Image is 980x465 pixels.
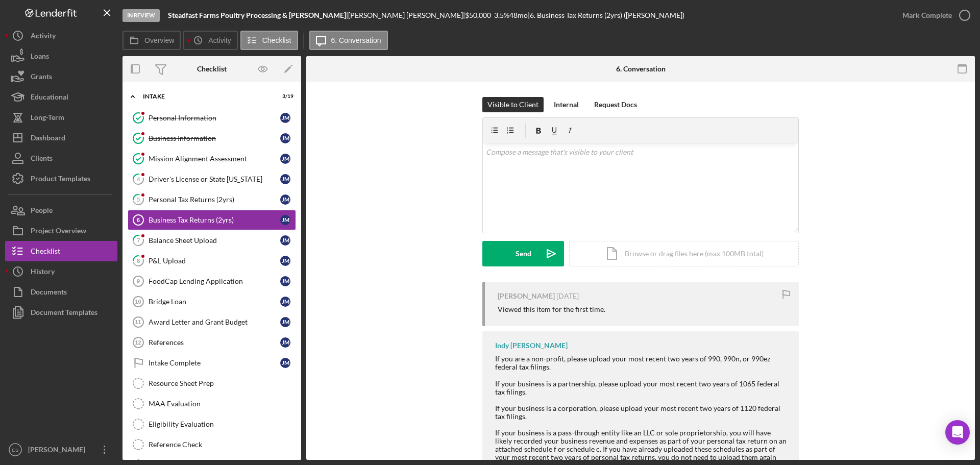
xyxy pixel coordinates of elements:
div: Loans [31,46,49,69]
label: Activity [208,36,231,44]
div: History [31,261,55,284]
div: J M [280,194,290,205]
div: 6. Conversation [616,65,666,73]
div: Balance Sheet Upload [149,236,280,244]
a: Dashboard [5,128,117,148]
div: In Review [122,9,160,22]
a: Mission Alignment AssessmentJM [128,149,296,169]
div: J M [280,215,290,225]
tspan: 8 [137,257,140,264]
label: 6. Conversation [331,36,381,44]
div: MAA Evaluation [149,400,296,408]
button: Activity [5,26,117,46]
a: 10Bridge LoanJM [128,291,296,312]
div: Personal Tax Returns (2yrs) [149,195,280,204]
div: Eligibility Evaluation [149,420,296,428]
div: Mark Complete [902,5,952,26]
tspan: 12 [135,339,141,346]
button: Activity [183,31,237,50]
button: Clients [5,148,117,168]
div: [PERSON_NAME] [26,439,92,462]
a: 11Award Letter and Grant BudgetJM [128,312,296,332]
div: If you are a non-profit, please upload your most recent two years of 990, 990n, or 990ez federal ... [495,355,789,371]
button: Request Docs [589,97,642,112]
b: Steadfast Farms Poultry Processing & [PERSON_NAME] [168,11,346,19]
a: Document Templates [5,302,117,323]
div: Educational [31,87,68,110]
button: Internal [549,97,584,112]
button: Long-Term [5,107,117,128]
button: Checklist [240,31,298,50]
a: Resource Sheet Prep [128,373,296,394]
button: Documents [5,282,117,302]
tspan: 4 [137,176,140,182]
tspan: 11 [135,319,141,325]
div: Document Templates [31,302,97,325]
a: Eligibility Evaluation [128,414,296,434]
div: J M [280,154,290,164]
button: Project Overview [5,221,117,241]
div: Indy [PERSON_NAME] [495,341,568,350]
a: 12ReferencesJM [128,332,296,353]
div: Award Letter and Grant Budget [149,318,280,326]
div: 3 / 19 [275,93,293,100]
div: J M [280,133,290,143]
label: Overview [144,36,174,44]
div: Checklist [31,241,60,264]
div: Driver's License or State [US_STATE] [149,175,280,183]
a: 9FoodCap Lending ApplicationJM [128,271,296,291]
a: 7Balance Sheet UploadJM [128,230,296,251]
div: Business Tax Returns (2yrs) [149,216,280,224]
a: Reference Check [128,434,296,455]
div: J M [280,297,290,307]
div: Viewed this item for the first time. [498,305,605,313]
tspan: 9 [137,278,140,284]
div: J M [280,235,290,246]
div: Bridge Loan [149,298,280,306]
div: Documents [31,282,67,305]
a: 8P&L UploadJM [128,251,296,271]
button: History [5,261,117,282]
div: Personal Information [149,114,280,122]
div: Dashboard [31,128,65,151]
div: | [168,11,348,19]
button: Overview [122,31,181,50]
div: FoodCap Lending Application [149,277,280,285]
div: Internal [554,97,579,112]
div: J M [280,337,290,348]
div: Intake [143,93,268,100]
div: Long-Term [31,107,64,130]
div: | 6. Business Tax Returns (2yrs) ([PERSON_NAME]) [528,11,684,19]
button: Product Templates [5,168,117,189]
div: J M [280,276,290,286]
div: Visible to Client [487,97,538,112]
tspan: 7 [137,237,140,243]
button: Grants [5,66,117,87]
button: Visible to Client [482,97,544,112]
div: Clients [31,148,53,171]
div: If your business is a partnership, please upload your most recent two years of 1065 federal tax f... [495,380,789,396]
a: Intake CompleteJM [128,353,296,373]
a: 4Driver's License or State [US_STATE]JM [128,169,296,189]
div: 3.5 % [494,11,509,19]
div: Grants [31,66,52,89]
button: People [5,200,117,221]
div: J M [280,358,290,368]
div: Resource Sheet Prep [149,379,296,387]
button: Mark Complete [892,5,975,26]
div: Mission Alignment Assessment [149,155,280,163]
button: Loans [5,46,117,66]
div: Intake Complete [149,359,280,367]
button: Checklist [5,241,117,261]
tspan: 5 [137,196,140,203]
div: 48 mo [509,11,528,19]
div: Project Overview [31,221,86,243]
div: Send [516,241,531,266]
